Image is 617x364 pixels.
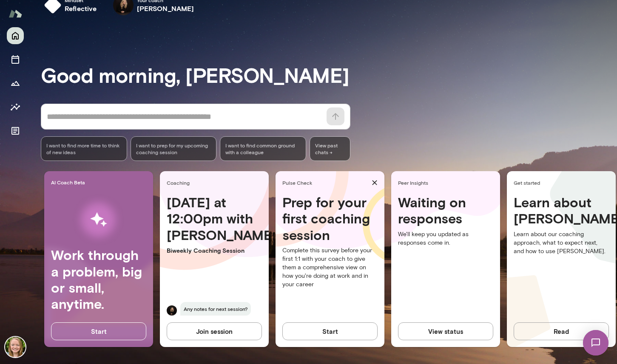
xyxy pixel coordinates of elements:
[7,122,24,139] button: Documents
[41,63,617,87] h3: Good morning, [PERSON_NAME]
[220,136,306,161] div: I want to find common ground with a colleague
[514,230,609,256] p: Learn about our coaching approach, what to expect next, and how to use [PERSON_NAME].
[51,247,146,312] h4: Work through a problem, big or small, anytime.
[7,51,24,68] button: Sessions
[46,142,122,155] span: I want to find more time to think of new ideas
[131,136,217,161] div: I want to prep for my upcoming coaching session
[167,322,262,340] button: Join session
[398,194,493,227] h4: Waiting on responses
[167,179,265,186] span: Coaching
[398,230,493,247] p: We'll keep you updated as responses come in.
[51,322,146,340] button: Start
[514,194,609,227] h4: Learn about [PERSON_NAME]
[282,246,378,289] p: Complete this survey before your first 1:1 with your coach to give them a comprehensive view on h...
[41,136,127,161] div: I want to find more time to think of new ideas
[167,305,177,316] img: Carmela
[137,3,194,14] h6: [PERSON_NAME]
[225,142,301,155] span: I want to find common ground with a colleague
[398,179,497,186] span: Peer Insights
[9,6,22,22] img: Mento
[7,99,24,116] button: Insights
[310,136,350,161] span: View past chats ->
[61,193,136,247] img: AI Workflows
[180,302,251,316] span: Any notes for next session?
[282,179,368,186] span: Pulse Check
[5,337,26,357] img: Syd Abrams
[282,194,378,243] h4: Prep for your first coaching session
[51,179,150,186] span: AI Coach Beta
[7,75,24,92] button: Growth Plan
[514,322,609,340] button: Read
[398,322,493,340] button: View status
[282,322,378,340] button: Start
[65,3,97,14] h6: reflective
[167,246,262,255] p: Biweekly Coaching Session
[514,179,612,186] span: Get started
[136,142,211,155] span: I want to prep for my upcoming coaching session
[7,27,24,44] button: Home
[167,194,262,243] h4: [DATE] at 12:00pm with [PERSON_NAME]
